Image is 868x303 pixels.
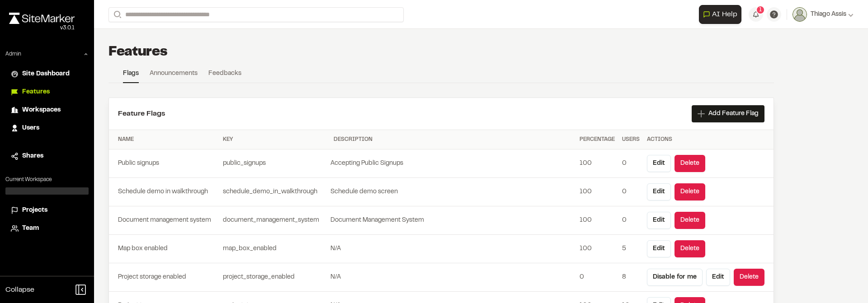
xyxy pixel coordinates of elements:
[647,212,671,229] button: Edit
[675,212,705,229] button: Delete
[9,24,75,32] div: Oh geez...please don't...
[109,235,219,263] td: Map box enabled
[576,263,618,292] td: 0
[580,135,615,144] div: Percentage
[576,149,618,178] td: 100
[330,263,576,292] td: N/A
[5,284,34,295] span: Collapse
[5,176,89,184] p: Current Workspace
[5,50,21,58] p: Admin
[22,224,39,233] span: Team
[576,206,618,235] td: 100
[699,5,745,24] div: Open AI Assistant
[22,69,70,79] span: Site Dashboard
[699,5,741,24] button: Open AI Assistant
[9,13,75,24] img: rebrand.png
[793,7,854,22] button: Thiago Assis
[11,224,83,233] a: Team
[706,269,730,286] button: Edit
[11,123,83,133] a: Users
[118,135,216,144] div: Name
[675,155,705,172] button: Delete
[22,123,39,133] span: Users
[330,206,576,235] td: Document Management System
[118,108,165,119] h2: Feature Flags
[618,263,643,292] td: 8
[22,105,61,115] span: Workspaces
[759,6,762,14] span: 1
[11,151,83,161] a: Shares
[330,149,576,178] td: Accepting Public Signups
[22,87,50,97] span: Features
[708,109,759,118] span: Add Feature Flag
[734,269,764,286] button: Delete
[108,7,125,22] button: Search
[109,149,219,178] td: Public signups
[11,69,83,79] a: Site Dashboard
[618,178,643,206] td: 0
[647,240,671,257] button: Edit
[712,9,737,20] span: AI Help
[150,69,198,82] a: Announcements
[123,69,139,83] a: Flags
[618,149,643,178] td: 0
[749,7,763,22] button: 1
[219,235,330,263] td: map_box_enabled
[11,205,83,215] a: Projects
[219,263,330,292] td: project_storage_enabled
[622,135,640,144] div: Users
[647,155,671,172] button: Edit
[219,178,330,206] td: schedule_demo_in_walkthrough
[675,183,705,200] button: Delete
[109,178,219,206] td: Schedule demo in walkthrough
[647,135,764,144] div: Actions
[647,183,671,200] button: Edit
[618,235,643,263] td: 5
[108,43,168,61] h1: Features
[22,151,43,161] span: Shares
[330,235,576,263] td: N/A
[22,205,47,215] span: Projects
[647,269,703,286] button: Disable for me
[223,135,326,144] div: Key
[576,235,618,263] td: 100
[576,178,618,206] td: 100
[811,9,846,19] span: Thiago Assis
[618,206,643,235] td: 0
[330,178,576,206] td: Schedule demo screen
[11,105,83,115] a: Workspaces
[109,206,219,235] td: Document management system
[219,149,330,178] td: public_signups
[675,240,705,257] button: Delete
[109,263,219,292] td: Project storage enabled
[793,7,807,22] img: User
[208,69,241,82] a: Feedbacks
[11,87,83,97] a: Features
[219,206,330,235] td: document_management_system
[334,135,572,144] div: Description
